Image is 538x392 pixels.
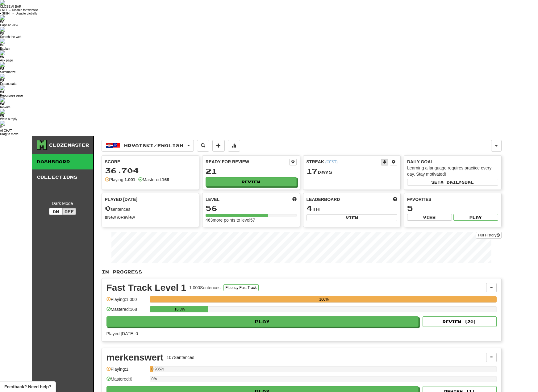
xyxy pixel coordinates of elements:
div: 1.000 Sentences [189,285,220,291]
div: 0.935% [152,366,153,372]
div: 107 Sentences [167,354,194,361]
span: Score more points to level up [292,196,297,202]
div: 5 [407,204,498,212]
p: In Progress [102,269,502,275]
div: Score [105,159,196,165]
div: Daily Goal [407,159,498,165]
strong: 1.001 [124,177,135,182]
div: 36.704 [105,167,196,174]
span: This week in points, UTC [393,196,397,202]
button: View [307,214,398,221]
button: Play [106,316,419,327]
div: 100% [152,296,497,302]
div: 463 more points to level 57 [206,217,297,223]
div: Favorites [407,196,498,202]
div: Playing: 1.000 [106,296,147,307]
div: sentences [105,204,196,212]
div: Day s [307,167,398,175]
span: Leaderboard [307,196,340,202]
button: Review (20) [423,316,497,327]
div: Ready for Review [206,159,289,165]
div: Mastered: 0 [106,376,147,386]
div: Mastered: 168 [106,306,147,316]
div: merkenswert [106,353,164,362]
span: a daily [440,180,461,184]
a: Collections [32,169,93,185]
div: th [307,204,398,212]
span: Hrvatski / English [124,143,183,148]
button: Play [453,214,498,221]
button: Fluency Fast Track [223,284,258,291]
span: 4 [307,204,312,212]
span: Played [DATE] [105,196,138,202]
button: Hrvatski/English [102,140,194,152]
div: 16.8% [152,306,208,312]
a: Full History [476,232,501,239]
div: Learning a language requires practice every day. Stay motivated! [407,165,498,177]
button: Off [62,208,76,215]
button: Review [206,177,297,186]
button: Add sentence to collection [212,140,225,152]
span: Played [DATE]: 0 [106,331,138,336]
button: Seta dailygoal [407,179,498,186]
strong: 0 [105,215,107,220]
div: Playing: [105,177,136,183]
a: Dashboard [32,154,93,169]
div: New / Review [105,214,196,220]
div: Mastered: [138,177,169,183]
div: 56 [206,204,297,212]
a: (CEST) [325,160,338,164]
div: 21 [206,167,297,175]
div: Dark Mode [37,200,88,206]
div: Streak [307,159,381,165]
div: Fast Track Level 1 [106,283,186,292]
span: 0 [105,204,111,212]
button: On [49,208,63,215]
button: More stats [228,140,240,152]
strong: 0 [118,215,121,220]
div: Playing: 1 [106,366,147,376]
span: Open feedback widget [4,384,51,390]
button: Search sentences [197,140,209,152]
button: View [407,214,452,221]
strong: 168 [162,177,169,182]
div: Clozemaster [49,142,89,148]
span: Level [206,196,219,202]
span: 17 [307,167,318,175]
